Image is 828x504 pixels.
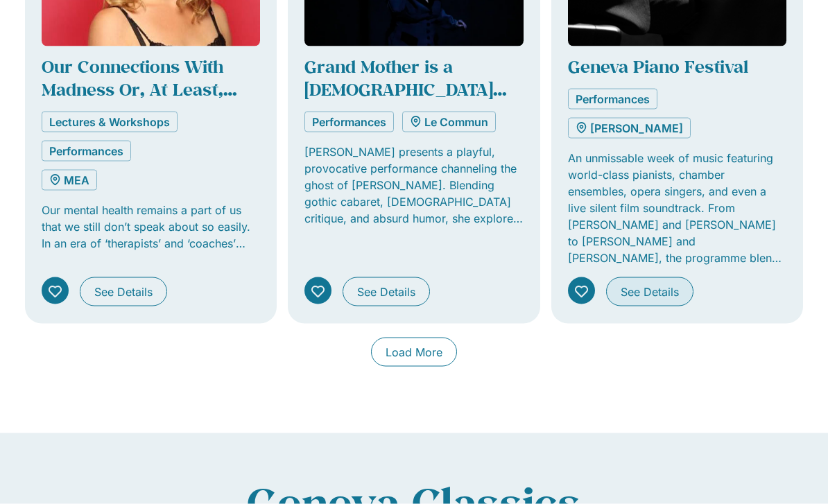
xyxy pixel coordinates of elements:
p: [PERSON_NAME] presents a playful, provocative performance channeling the ghost of [PERSON_NAME]. ... [304,144,523,227]
a: Lectures & Workshops [42,112,178,132]
a: Performances [42,141,131,162]
a: Geneva Piano Festival [568,55,748,78]
span: See Details [94,284,153,300]
p: An unmissable week of music featuring world-class pianists, chamber ensembles, opera singers, and... [568,150,786,266]
a: Performances [568,89,657,110]
a: Load More [371,338,457,367]
a: [PERSON_NAME] [568,118,691,139]
span: See Details [621,284,679,300]
a: Performances [304,112,394,132]
a: Le Commun [402,112,496,132]
a: Grand Mother is a [DEMOGRAPHIC_DATA] Ghost [304,55,507,123]
a: MEA [42,170,97,191]
a: See Details [606,277,693,306]
span: See Details [357,284,415,300]
a: See Details [80,277,167,306]
a: Our Connections With Madness Or, At Least, With Our Mental Health – [PERSON_NAME] (Comedian) [42,55,250,169]
p: Our mental health remains a part of us that we still don’t speak about so easily. In an era of ‘t... [42,202,260,252]
span: Load More [386,344,442,360]
a: See Details [343,277,430,306]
